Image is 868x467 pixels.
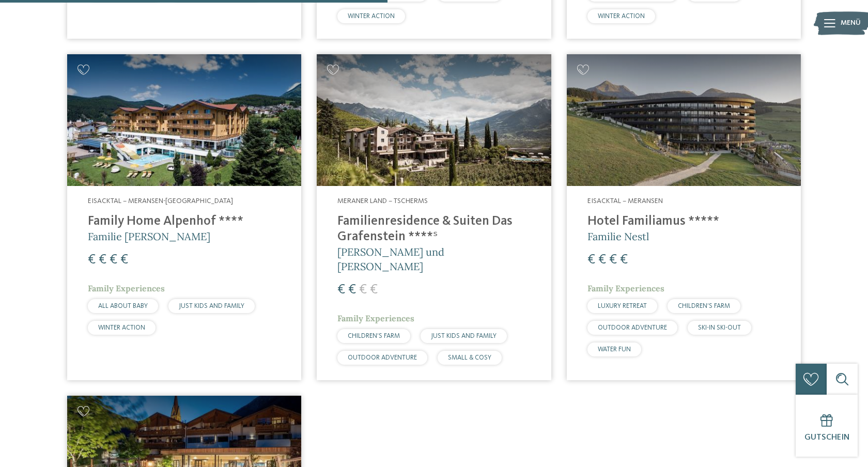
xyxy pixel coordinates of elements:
span: LUXURY RETREAT [598,303,647,309]
span: CHILDREN’S FARM [348,333,400,339]
span: Family Experiences [337,313,414,323]
span: Familie [PERSON_NAME] [88,230,210,243]
span: € [88,253,96,267]
span: ALL ABOUT BABY [98,303,148,309]
span: WINTER ACTION [598,13,645,20]
span: € [337,283,345,297]
span: € [609,253,617,267]
a: Gutschein [796,395,858,457]
span: € [110,253,117,267]
span: Family Experiences [88,283,165,293]
span: CHILDREN’S FARM [678,303,730,309]
span: Meraner Land – Tscherms [337,197,428,205]
h4: Familienresidence & Suiten Das Grafenstein ****ˢ [337,214,530,245]
span: JUST KIDS AND FAMILY [431,333,497,339]
span: JUST KIDS AND FAMILY [179,303,244,309]
span: € [598,253,606,267]
span: SKI-IN SKI-OUT [698,324,741,331]
img: Family Home Alpenhof **** [67,54,301,186]
h4: Family Home Alpenhof **** [88,214,281,229]
span: [PERSON_NAME] und [PERSON_NAME] [337,245,444,273]
a: Familienhotels gesucht? Hier findet ihr die besten! Eisacktal – Meransen Hotel Familiamus ***** F... [567,54,801,380]
span: Gutschein [804,433,849,442]
span: WINTER ACTION [348,13,395,20]
span: € [370,283,378,297]
span: Eisacktal – Meransen-[GEOGRAPHIC_DATA] [88,197,233,205]
span: Familie Nestl [587,230,649,243]
span: € [587,253,595,267]
span: WINTER ACTION [98,324,145,331]
span: € [99,253,106,267]
span: WATER FUN [598,346,631,353]
span: € [120,253,128,267]
span: OUTDOOR ADVENTURE [348,354,417,361]
img: Familienhotels gesucht? Hier findet ihr die besten! [567,54,801,186]
span: € [359,283,367,297]
span: Family Experiences [587,283,664,293]
span: OUTDOOR ADVENTURE [598,324,667,331]
span: € [620,253,628,267]
span: Eisacktal – Meransen [587,197,663,205]
a: Familienhotels gesucht? Hier findet ihr die besten! Eisacktal – Meransen-[GEOGRAPHIC_DATA] Family... [67,54,301,380]
img: Familienhotels gesucht? Hier findet ihr die besten! [317,54,551,186]
span: SMALL & COSY [448,354,491,361]
span: € [348,283,356,297]
a: Familienhotels gesucht? Hier findet ihr die besten! Meraner Land – Tscherms Familienresidence & S... [317,54,551,380]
